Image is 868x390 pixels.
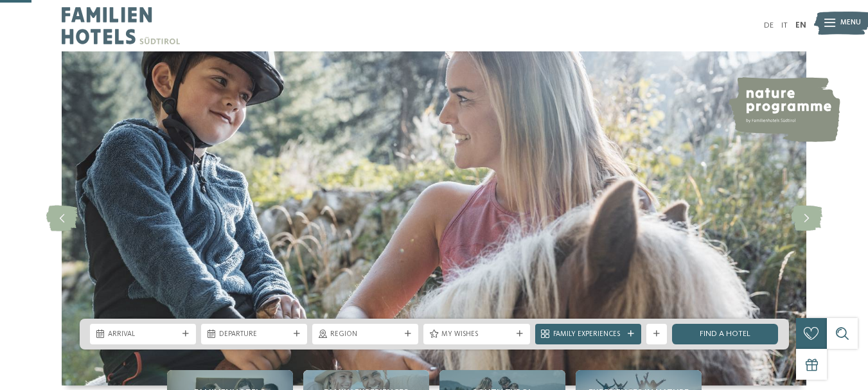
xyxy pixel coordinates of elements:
span: Arrival [108,330,178,340]
img: Familienhotels Südtirol: The happy family places! [62,51,806,386]
img: nature programme by Familienhotels Südtirol [727,77,840,142]
span: Family Experiences [553,330,623,340]
a: IT [781,21,788,30]
a: EN [795,21,806,30]
a: DE [764,21,774,30]
span: My wishes [441,330,511,340]
span: Region [330,330,400,340]
span: Departure [219,330,289,340]
span: Menu [840,18,861,28]
a: Find a hotel [672,324,778,344]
